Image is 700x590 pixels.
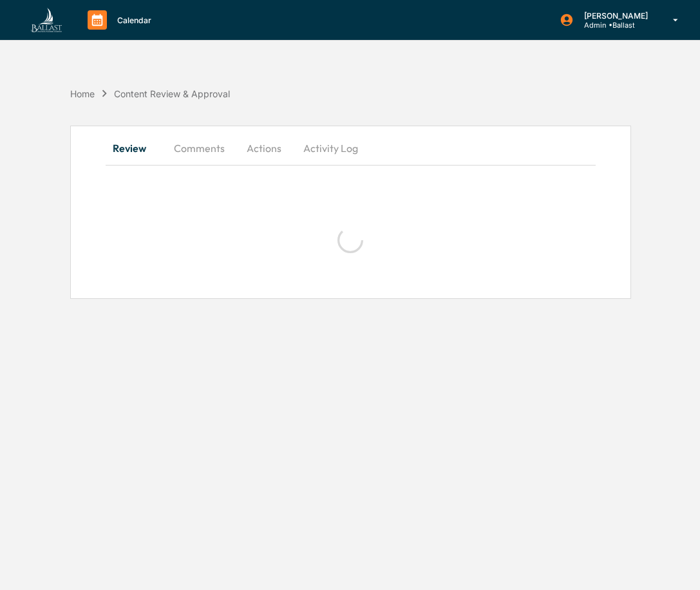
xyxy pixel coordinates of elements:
[31,8,62,32] img: logo
[114,88,230,99] div: Content Review & Approval
[70,88,95,99] div: Home
[235,133,293,164] button: Actions
[574,21,654,30] p: Admin • Ballast
[293,133,368,164] button: Activity Log
[106,133,596,164] div: secondary tabs example
[106,133,164,164] button: Review
[164,133,235,164] button: Comments
[574,11,654,21] p: [PERSON_NAME]
[107,15,158,25] p: Calendar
